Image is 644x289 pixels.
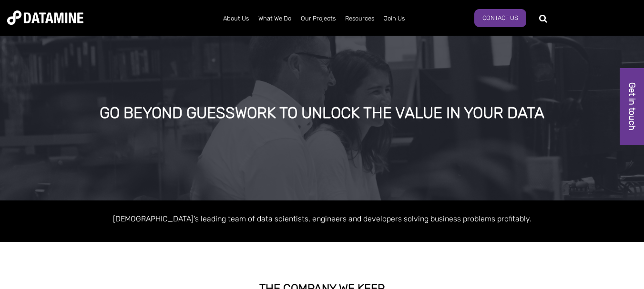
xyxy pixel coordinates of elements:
[474,9,526,27] a: Contact Us
[379,6,409,31] a: Join Us
[7,10,83,25] img: Datamine
[340,6,379,31] a: Resources
[51,212,594,225] p: [DEMOGRAPHIC_DATA]'s leading team of data scientists, engineers and developers solving business p...
[77,105,568,122] div: GO BEYOND GUESSWORK TO UNLOCK THE VALUE IN YOUR DATA
[296,6,340,31] a: Our Projects
[254,6,296,31] a: What We Do
[218,6,254,31] a: About Us
[620,68,644,145] a: Get in touch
